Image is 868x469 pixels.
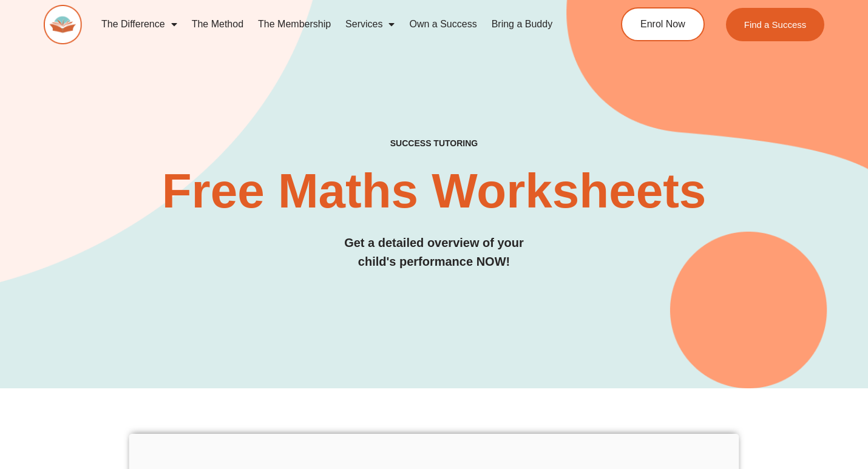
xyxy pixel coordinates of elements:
[640,19,685,29] span: Enrol Now
[185,10,251,38] a: The Method
[621,7,705,41] a: Enrol Now
[726,8,825,41] a: Find a Success
[44,234,825,271] h3: Get a detailed overview of your child's performance NOW!
[744,20,807,29] span: Find a Success
[484,10,560,38] a: Bring a Buddy
[44,138,825,149] h4: SUCCESS TUTORING​
[94,10,576,38] nav: Menu
[94,10,185,38] a: The Difference
[402,10,484,38] a: Own a Success
[338,10,402,38] a: Services
[251,10,338,38] a: The Membership
[44,167,825,215] h2: Free Maths Worksheets​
